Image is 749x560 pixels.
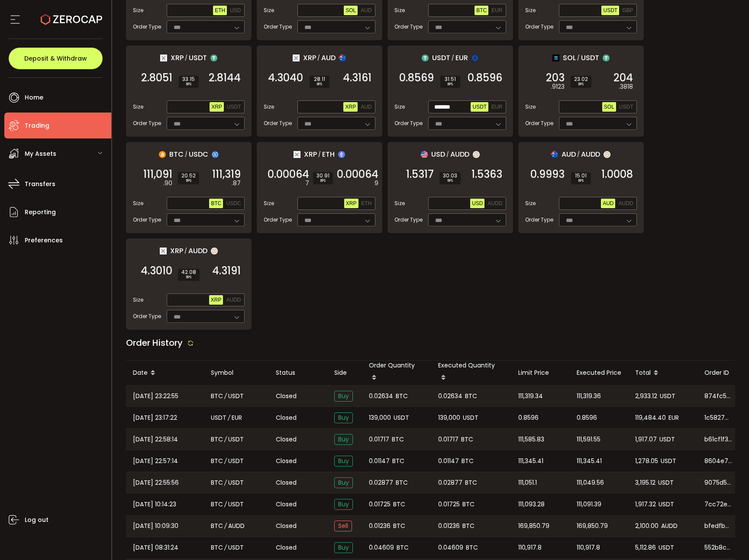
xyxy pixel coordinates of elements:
[438,391,462,401] span: 0.02634
[618,200,633,206] span: AUDD
[228,521,245,531] span: AUDD
[264,23,292,31] span: Order Type
[345,104,356,110] span: XRP
[360,199,374,208] button: ETH
[133,434,178,444] span: [DATE] 22:58:14
[133,521,178,531] span: [DATE] 10:09:30
[704,392,732,401] span: 874fc592-c21f-4ee0-a504-9f8af4153f79
[212,151,219,158] img: usdc_portfolio.svg
[465,391,477,401] span: BTC
[635,413,666,423] span: 119,484.40
[518,499,545,509] span: 111,093.28
[212,170,241,179] span: 111,319
[577,434,600,444] span: 111,591.55
[171,52,184,63] span: XRP
[303,52,316,63] span: XRP
[562,149,576,160] span: AUD
[339,55,346,61] img: aud_portfolio.svg
[133,391,178,401] span: [DATE] 23:22:55
[334,391,353,402] span: Buy
[170,245,183,256] span: XRP
[215,7,225,13] span: ETH
[276,543,297,552] span: Closed
[431,149,445,160] span: USD
[181,270,196,275] span: 42.08
[577,54,580,62] em: /
[211,104,222,110] span: XRP
[133,6,143,14] span: Size
[552,55,559,61] img: sol_portfolio.png
[525,200,536,207] span: Size
[518,521,549,531] span: 169,850.79
[635,434,657,444] span: 1,917.07
[601,170,633,179] span: 1.0008
[646,467,749,560] iframe: Chat Widget
[369,478,393,488] span: 0.02877
[362,200,372,206] span: ETH
[224,199,242,208] button: USDC
[704,413,732,422] span: 1c5827a9-7143-4ec7-81a6-e65020b42b42
[530,170,565,179] span: 0.9993
[133,103,143,111] span: Size
[276,500,297,509] span: Closed
[635,478,655,488] span: 3,195.12
[163,179,172,188] em: .90
[620,6,635,15] button: GBP
[465,478,477,488] span: BTC
[276,413,297,422] span: Closed
[622,7,633,13] span: GBP
[446,151,449,158] em: /
[601,6,619,15] button: USDT
[570,368,628,378] div: Executed Price
[438,521,460,531] span: 0.01236
[396,478,408,488] span: BTC
[211,521,223,531] span: BTC
[228,413,230,423] em: /
[211,434,223,444] span: BTC
[577,413,597,423] span: 0.8596
[551,151,558,158] img: aud_portfolio.svg
[394,103,405,111] span: Size
[169,149,184,160] span: BTC
[276,392,297,401] span: Closed
[305,179,309,188] em: 7
[518,391,543,401] span: 111,319.34
[359,6,373,15] button: AUD
[211,248,218,254] img: zuPXiwguUFiBOIQyqLOiXsnnNitlx7q4LCwEbLHADjIpTka+Lip0HH8D0VTrd02z+wEAAAAASUVORK5CYII=
[224,295,242,305] button: AUDD
[617,102,635,112] button: USDT
[574,82,588,87] i: BPS
[452,54,454,62] em: /
[369,499,391,509] span: 0.01725
[211,456,223,466] span: BTC
[264,200,274,207] span: Size
[438,478,462,488] span: 0.02877
[317,54,320,62] em: /
[228,6,242,15] button: USD
[362,360,431,385] div: Order Quantity
[304,149,317,160] span: XRP
[472,200,483,206] span: USD
[369,543,394,553] span: 0.04609
[619,82,633,91] em: .3818
[369,413,391,423] span: 139,000
[518,434,544,444] span: 111,585.83
[577,543,600,553] span: 110,917.8
[224,434,227,444] em: /
[490,6,504,15] button: EUR
[210,102,224,112] button: XRP
[334,412,353,423] span: Buy
[188,245,207,256] span: AUDD
[617,199,635,208] button: AUDD
[551,82,565,91] em: .9123
[471,170,502,179] span: 1.5363
[369,434,389,444] span: 0.01717
[228,456,244,466] span: USDT
[369,456,390,466] span: 0.01147
[659,434,675,444] span: USDT
[604,104,614,110] span: SOL
[25,119,49,132] span: Trading
[344,199,358,208] button: XRP
[661,456,676,466] span: USDT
